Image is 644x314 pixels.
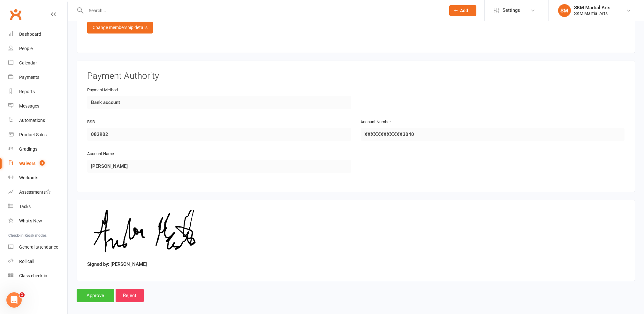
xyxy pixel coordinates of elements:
[8,254,67,269] a: Roll call
[8,269,67,283] a: Class kiosk mode
[8,128,67,142] a: Product Sales
[19,175,38,180] div: Workouts
[19,75,39,80] div: Payments
[503,3,520,18] span: Settings
[19,259,34,264] div: Roll call
[8,185,67,199] a: Assessments
[8,156,67,171] a: Waivers 4
[19,273,47,278] div: Class check-in
[460,8,468,13] span: Add
[8,41,67,56] a: People
[8,171,67,185] a: Workouts
[19,292,25,297] span: 1
[8,85,67,99] a: Reports
[87,87,118,93] label: Payment Method
[87,119,95,125] label: BSB
[87,22,153,33] div: Change membership details
[19,190,51,195] div: Assessments
[8,56,67,70] a: Calendar
[84,6,441,15] input: Search...
[8,142,67,156] a: Gradings
[87,151,114,157] label: Account Name
[19,204,31,209] div: Tasks
[87,260,147,268] label: Signed by: [PERSON_NAME]
[77,289,114,302] input: Approve
[19,161,35,166] div: Waivers
[8,240,67,254] a: General attendance kiosk mode
[8,70,67,85] a: Payments
[19,89,35,94] div: Reports
[449,5,476,16] button: Add
[8,27,67,41] a: Dashboard
[574,11,610,16] div: SKM Martial Arts
[558,4,571,17] div: SM
[361,119,391,125] label: Account Number
[19,132,47,137] div: Product Sales
[19,244,58,250] div: General attendance
[19,103,39,108] div: Messages
[6,292,22,308] iframe: Intercom live chat
[19,60,37,65] div: Calendar
[8,6,24,22] a: Clubworx
[8,99,67,113] a: Messages
[574,5,610,11] div: SKM Martial Arts
[19,46,33,51] div: People
[19,146,37,152] div: Gradings
[87,71,625,81] h3: Payment Authority
[87,210,199,258] img: image1754899942.png
[40,160,45,166] span: 4
[19,32,41,37] div: Dashboard
[8,214,67,228] a: What's New
[8,199,67,214] a: Tasks
[116,289,144,302] input: Reject
[19,118,45,123] div: Automations
[8,113,67,128] a: Automations
[19,218,42,223] div: What's New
